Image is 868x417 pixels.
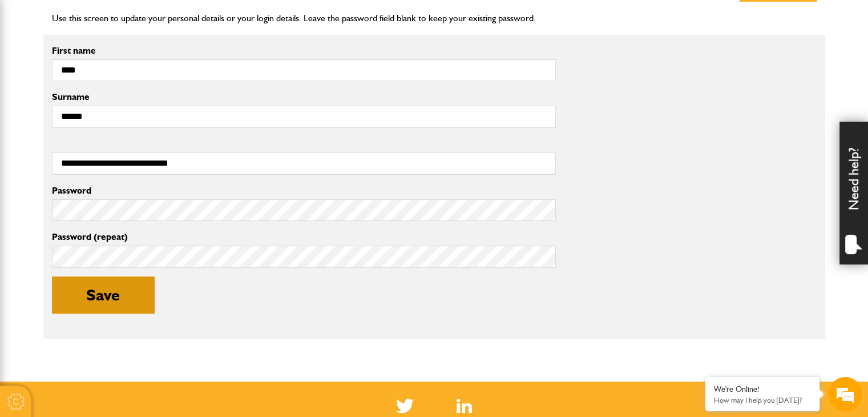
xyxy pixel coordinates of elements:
[714,384,811,394] div: We're Online!
[52,11,817,26] p: Use this screen to update your personal details or your login details. Leave the password field b...
[52,232,556,242] label: Password (repeat)
[714,396,811,404] p: How may I help you today?
[457,399,472,413] a: LinkedIn
[52,186,556,195] label: Password
[839,122,868,264] div: Need help?
[52,93,556,102] label: Surname
[52,46,556,55] label: First name
[396,399,414,413] img: Twitter
[457,399,472,413] img: Linked In
[52,276,154,313] button: Save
